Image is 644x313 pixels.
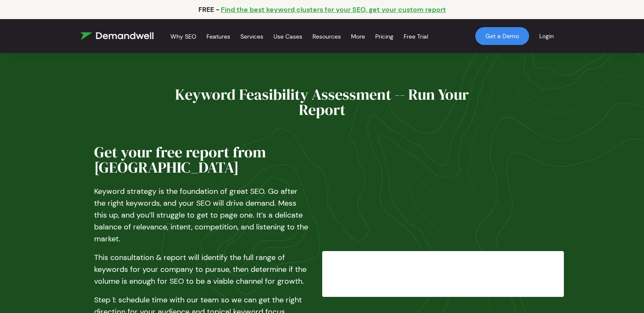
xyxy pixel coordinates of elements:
h1: Keyword Feasibility Assessment -- Run Your Report [170,87,475,117]
a: Get a Demo [475,27,529,45]
a: Use Cases [273,22,302,50]
a: Pricing [375,22,393,50]
p: This consultation & report will identify the full range of keywords for your company to pursue, t... [94,248,309,291]
a: Login [529,22,564,50]
a: More [351,22,365,50]
a: Services [240,22,263,50]
a: Free Trial [404,22,428,50]
a: Features [206,22,230,50]
h2: Get your free report from [GEOGRAPHIC_DATA] [94,145,309,182]
a: Find the best keyword clusters for your SEO, get your custom report [221,5,446,14]
img: Demandwell Logo [81,32,153,40]
a: Why SEO [170,22,196,50]
a: Resources [312,22,341,50]
p: FREE - [198,5,219,14]
p: Keyword strategy is the foundation of great SEO. Go after the right keywords, and your SEO will d... [94,182,309,248]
